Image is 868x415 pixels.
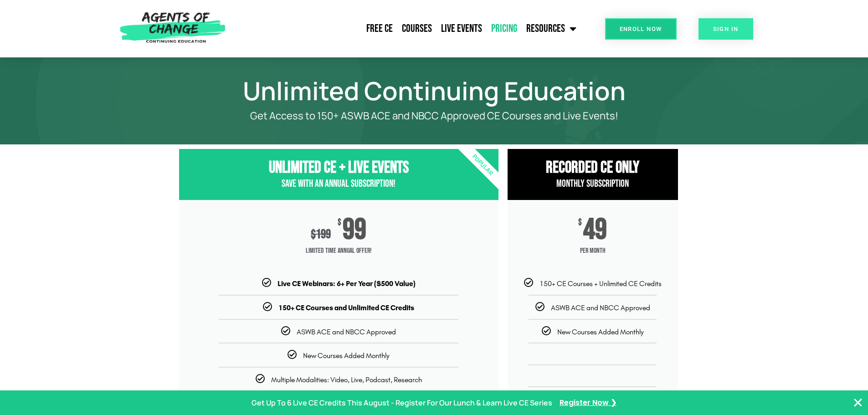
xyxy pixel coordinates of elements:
span: ASWB ACE and NBCC Approved [551,303,650,312]
p: Get Access to 150+ ASWB ACE and NBCC Approved CE Courses and Live Events! [211,110,657,122]
span: $ [311,227,316,242]
span: SIGN IN [713,26,739,32]
span: Multiple Modalities: Video, Live, Podcast, Research [271,375,422,384]
span: Monthly Subscription [556,178,629,190]
div: 199 [311,227,331,242]
span: New Courses Added Monthly [557,328,644,336]
b: 150+ CE Courses and Unlimited CE Credits [278,303,414,312]
a: Enroll Now [605,18,677,40]
a: Resources [522,17,581,40]
h1: Unlimited Continuing Education [175,80,694,101]
span: $ [578,218,582,227]
p: Get Up To 6 Live CE Credits This August - Register For Our Lunch & Learn Live CE Series [252,396,552,410]
span: ASWB ACE and NBCC Approved [297,328,396,336]
span: Save with an Annual Subscription! [282,178,395,190]
a: Pricing [487,17,522,40]
nav: Menu [230,17,581,40]
b: Live CE Webinars: 6+ Per Year ($500 Value) [277,279,416,288]
a: Live Events [437,17,487,40]
a: Free CE [362,17,397,40]
span: New Courses Added Monthly [303,351,390,360]
span: per month [508,242,678,260]
button: Close Banner [853,397,863,408]
a: SIGN IN [699,18,753,40]
h3: Unlimited CE + Live Events [179,158,498,178]
span: 99 [343,218,366,242]
h3: RECORDED CE ONly [508,158,678,178]
span: 49 [583,218,607,242]
div: Popular [430,113,535,218]
span: Enroll Now [620,26,662,32]
span: 150+ CE Courses + Unlimited CE Credits [539,279,662,288]
a: Register Now ❯ [560,396,616,410]
span: Limited Time Annual Offer! [179,242,498,260]
a: Courses [397,17,437,40]
span: $ [338,218,341,227]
